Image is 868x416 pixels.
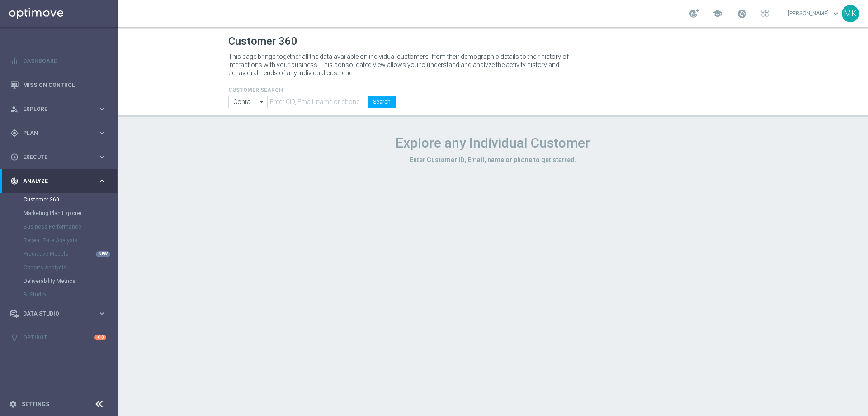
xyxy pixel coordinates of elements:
[9,400,17,408] i: settings
[98,309,106,318] i: keyboard_arrow_right
[98,129,106,137] i: keyboard_arrow_right
[96,251,110,257] div: NEW
[10,81,107,89] button: Mission Control
[228,35,757,48] h1: Customer 360
[23,178,98,184] span: Analyze
[23,311,98,316] span: Data Studio
[10,153,19,161] i: play_circle_outline
[24,288,117,301] div: BI Studio
[23,154,98,160] span: Execute
[10,49,106,73] div: Dashboard
[10,105,19,113] i: person_search
[24,210,94,217] a: Marketing Plan Explorer
[10,177,98,185] div: Analyze
[23,325,94,349] a: Optibot
[842,5,859,22] div: MK
[10,177,107,185] button: track_changes Analyze keyboard_arrow_right
[228,53,576,77] p: This page brings together all the data available on individual customers, from their demographic ...
[10,129,98,137] div: Plan
[10,177,19,185] i: track_changes
[23,106,98,112] span: Explore
[10,57,107,65] button: equalizer Dashboard
[98,177,106,185] i: keyboard_arrow_right
[24,234,117,247] div: Repeat Rate Analysis
[24,274,117,288] div: Deliverability Metrics
[228,135,757,151] h1: Explore any Individual Customer
[10,325,106,349] div: Optibot
[10,310,98,318] div: Data Studio
[24,247,117,261] div: Predictive Models
[10,129,107,137] button: gps_fixed Plan keyboard_arrow_right
[10,129,19,137] i: gps_fixed
[10,153,107,161] button: play_circle_outline Execute keyboard_arrow_right
[258,96,267,108] i: arrow_drop_down
[24,261,117,274] div: Cohorts Analysis
[712,9,722,19] span: school
[267,96,363,108] input: Enter CID, Email, name or phone
[10,334,19,342] i: lightbulb
[24,206,117,220] div: Marketing Plan Explorer
[831,9,841,19] span: keyboard_arrow_down
[10,57,19,65] i: equalizer
[24,220,117,234] div: Business Performance
[23,49,106,73] a: Dashboard
[94,335,106,340] div: +10
[22,402,49,407] a: Settings
[228,96,267,108] input: Contains
[228,156,757,164] h3: Enter Customer ID, Email, name or phone to get started.
[24,196,94,203] a: Customer 360
[23,130,98,136] span: Plan
[98,105,106,113] i: keyboard_arrow_right
[10,105,107,113] button: person_search Explore keyboard_arrow_right
[10,310,107,317] button: Data Studio keyboard_arrow_right
[24,277,94,285] a: Deliverability Metrics
[23,73,106,97] a: Mission Control
[368,96,396,108] button: Search
[10,73,106,97] div: Mission Control
[98,153,106,161] i: keyboard_arrow_right
[10,153,98,161] div: Execute
[228,87,396,93] h4: CUSTOMER SEARCH
[10,105,98,113] div: Explore
[10,334,107,341] button: lightbulb Optibot +10
[787,7,842,20] a: [PERSON_NAME]keyboard_arrow_down
[24,193,117,206] div: Customer 360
